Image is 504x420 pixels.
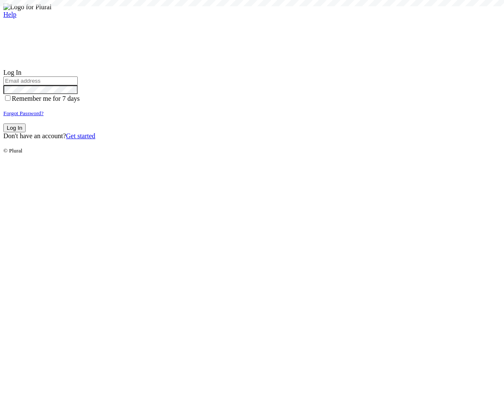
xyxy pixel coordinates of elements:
input: Remember me for 7 days [5,95,10,101]
div: Don't have an account? [3,132,501,140]
a: Help [3,11,16,18]
div: Log In [3,69,501,76]
button: Log In [3,123,26,132]
img: Logo for Plural [3,3,52,11]
small: Forgot Password? [3,110,44,116]
a: Forgot Password? [3,109,44,116]
span: Remember me for 7 days [12,95,80,102]
small: © Plural [3,147,22,154]
input: Email address [3,76,78,85]
a: Get started [66,132,95,139]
